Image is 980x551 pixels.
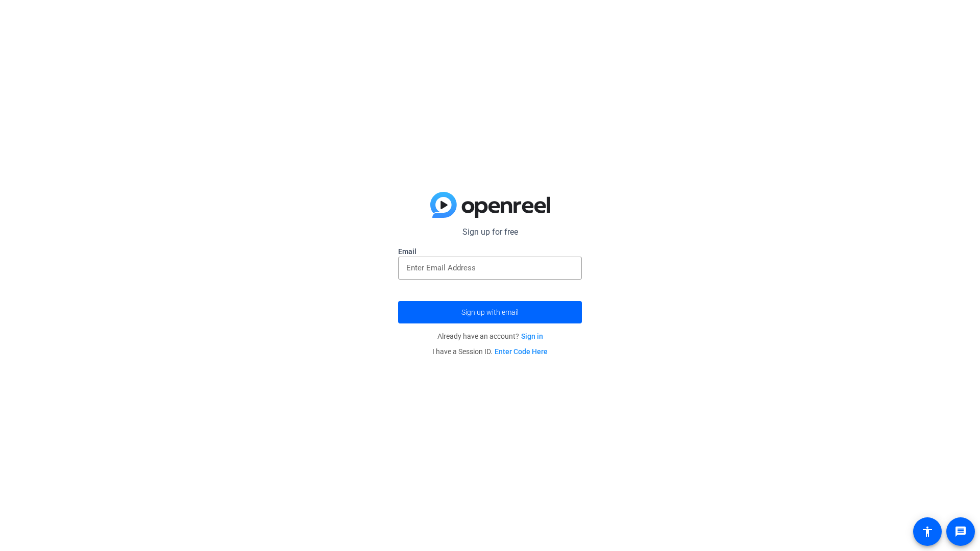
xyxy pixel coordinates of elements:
a: Sign in [521,332,543,340]
mat-icon: message [954,525,967,538]
img: blue-gradient.svg [430,192,550,218]
p: Sign up for free [398,226,582,238]
span: I have a Session ID. [432,347,548,356]
input: Enter Email Address [406,262,574,274]
a: Enter Code Here [495,347,548,356]
label: Email [398,246,582,257]
mat-icon: accessibility [921,525,934,538]
button: Sign up with email [398,301,582,323]
span: Already have an account? [437,332,543,340]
